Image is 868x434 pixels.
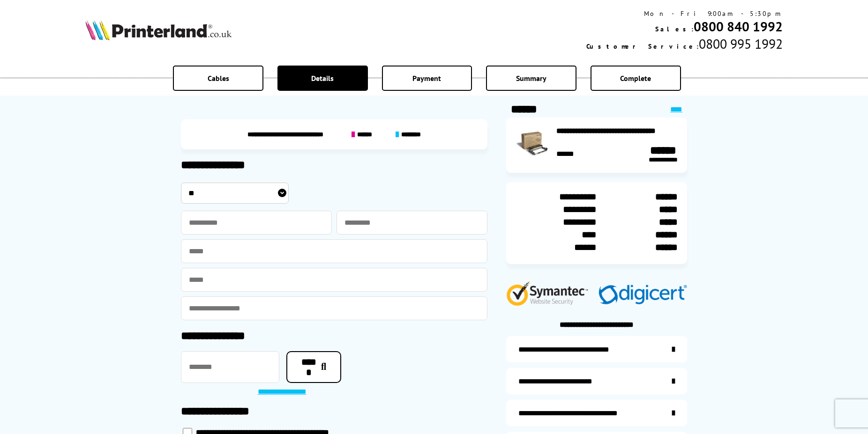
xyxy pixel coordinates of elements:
[208,74,229,83] span: Cables
[586,9,783,18] div: Mon - Fri 9:00am - 5:30pm
[506,336,687,362] a: additional-ink
[694,18,783,35] a: 0800 840 1992
[311,74,334,83] span: Details
[699,35,783,52] span: 0800 995 1992
[506,368,687,394] a: items-arrive
[516,74,546,83] span: Summary
[620,74,651,83] span: Complete
[412,74,441,83] span: Payment
[655,25,694,33] span: Sales:
[506,400,687,426] a: additional-cables
[85,20,232,40] img: Printerland Logo
[586,42,699,51] span: Customer Service:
